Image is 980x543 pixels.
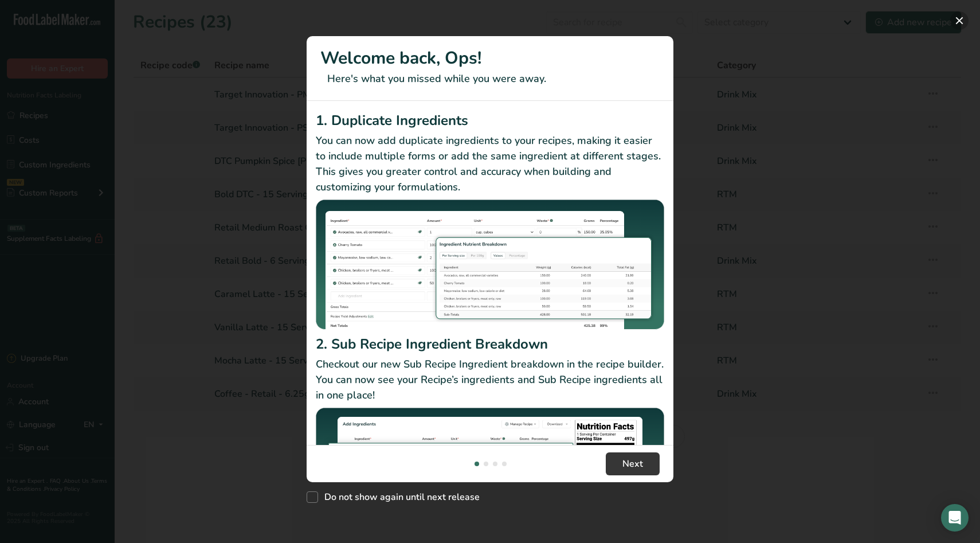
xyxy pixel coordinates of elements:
[316,408,664,538] img: Sub Recipe Ingredient Breakdown
[316,334,664,354] h2: 2. Sub Recipe Ingredient Breakdown
[316,200,664,330] img: Duplicate Ingredients
[320,45,660,71] h1: Welcome back, Ops!
[316,357,664,403] p: Checkout our new Sub Recipe Ingredient breakdown in the recipe builder. You can now see your Reci...
[316,133,664,195] p: You can now add duplicate ingredients to your recipes, making it easier to include multiple forms...
[622,457,643,471] span: Next
[941,504,969,532] div: Open Intercom Messenger
[606,452,660,475] button: Next
[320,71,660,87] p: Here's what you missed while you were away.
[316,110,664,131] h2: 1. Duplicate Ingredients
[318,491,480,503] span: Do not show again until next release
